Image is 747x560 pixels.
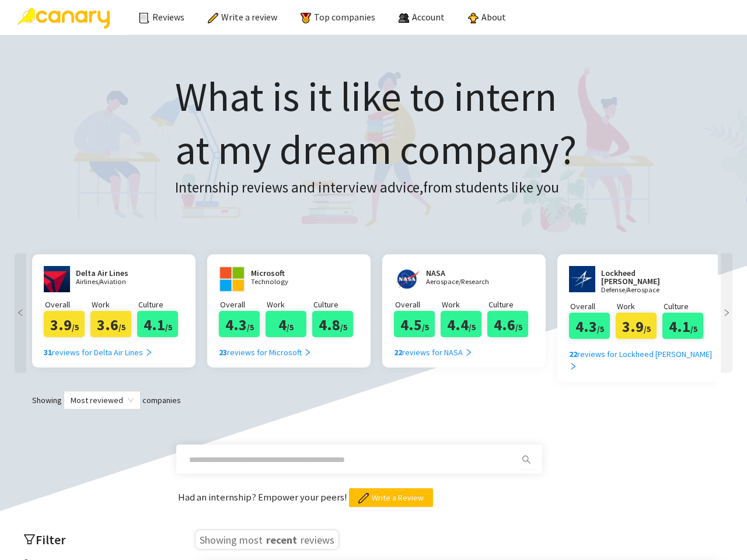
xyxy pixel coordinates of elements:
[569,362,577,370] span: right
[349,488,433,507] button: Write a Review
[219,347,227,358] b: 23
[145,348,153,356] span: right
[312,311,353,337] div: 4.8
[469,322,476,332] span: /5
[12,391,735,409] div: Showing companies
[570,300,616,313] p: Overall
[488,298,534,311] p: Culture
[265,531,298,545] span: recent
[219,346,312,359] div: reviews for Microsoft
[664,300,709,313] p: Culture
[412,11,445,23] span: Account
[44,311,85,337] div: 3.9
[303,348,312,356] span: right
[617,300,662,313] p: Work
[76,278,146,286] p: Airlines/Aviation
[44,337,153,359] a: 31reviews for Delta Air Lines right
[247,322,254,332] span: /5
[251,269,321,277] h2: Microsoft
[208,11,277,23] a: Write a review
[441,311,481,337] div: 4.4
[301,11,375,23] a: Top companies
[90,311,131,337] div: 3.6
[139,11,184,23] a: Reviews
[372,491,424,504] span: Write a Review
[394,346,473,359] div: reviews for NASA
[569,313,610,339] div: 4.3
[220,298,266,311] p: Overall
[465,348,473,356] span: right
[517,450,536,469] button: search
[340,322,347,332] span: /5
[138,298,184,311] p: Culture
[426,269,496,277] h2: NASA
[266,311,306,337] div: 4
[662,313,703,339] div: 4.1
[601,286,689,294] p: Defense/Aerospace
[487,311,528,337] div: 4.6
[175,70,577,176] h1: What is it like to intern
[569,339,718,373] a: 22reviews for Lockheed [PERSON_NAME] right
[196,530,338,549] h3: Showing most reviews
[137,311,178,337] div: 4.1
[219,311,260,337] div: 4.3
[426,278,496,286] p: Aerospace/Research
[569,349,577,359] b: 22
[71,391,134,409] span: Most reviewed
[44,347,52,358] b: 31
[358,493,369,503] img: pencil.png
[601,269,689,285] h2: Lockheed [PERSON_NAME]
[395,298,441,311] p: Overall
[394,337,473,359] a: 22reviews for NASA right
[15,309,26,317] span: left
[569,348,718,373] div: reviews for Lockheed [PERSON_NAME]
[644,324,651,334] span: /5
[394,347,402,358] b: 22
[422,322,429,332] span: /5
[219,266,245,292] img: www.microsoft.com
[92,298,137,311] p: Work
[23,533,36,545] span: filter
[178,491,349,503] span: Had an internship? Empower your peers!
[616,313,657,339] div: 3.9
[175,176,577,199] h3: Internship reviews and interview advice, from students like you
[44,346,153,359] div: reviews for Delta Air Lines
[72,322,79,332] span: /5
[165,322,172,332] span: /5
[690,324,697,334] span: /5
[118,322,125,332] span: /5
[394,266,420,292] img: nasa.gov
[569,266,595,292] img: www.lockheedmartin.com
[267,298,312,311] p: Work
[518,455,535,464] span: search
[394,311,435,337] div: 4.5
[18,8,110,29] img: Canary Logo
[23,530,175,549] h2: Filter
[175,124,577,175] span: at my dream company?
[313,298,359,311] p: Culture
[45,298,90,311] p: Overall
[219,337,312,359] a: 23reviews for Microsoft right
[287,322,294,332] span: /5
[721,309,732,317] span: right
[597,324,604,334] span: /5
[468,11,506,23] a: About
[442,298,487,311] p: Work
[399,13,409,23] img: people.png
[515,322,522,332] span: /5
[76,269,146,277] h2: Delta Air Lines
[251,278,321,286] p: Technology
